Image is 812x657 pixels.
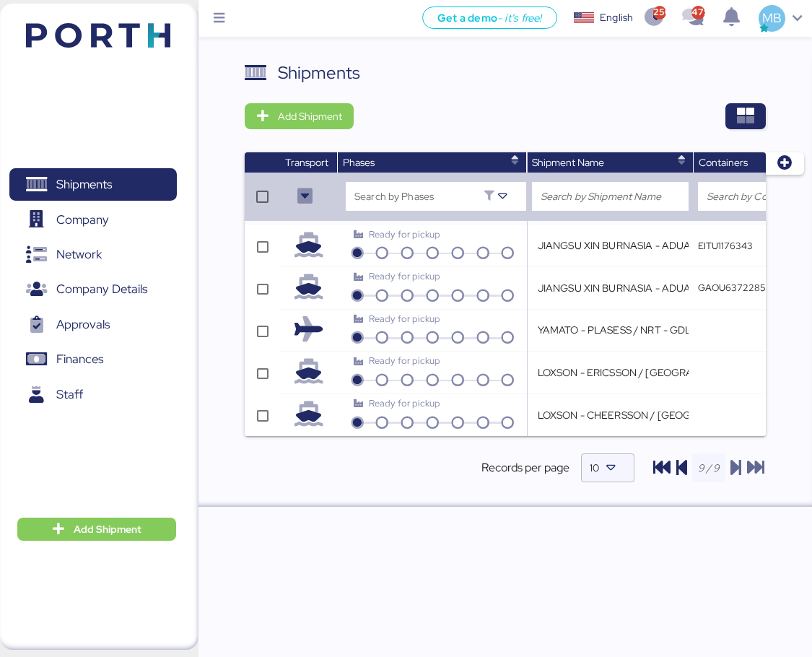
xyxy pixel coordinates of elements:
span: Transport [285,156,328,169]
span: Ready for pickup [369,354,440,367]
span: Ready for pickup [369,313,440,325]
span: Shipments [56,174,112,195]
a: Staff [9,378,177,412]
span: Company Details [56,279,147,300]
a: Shipments [9,168,177,201]
span: Ready for pickup [369,228,440,240]
input: Search by Shipment Name [541,188,681,205]
div: English [600,10,633,25]
div: Shipments [278,60,360,86]
span: 10 [590,461,599,474]
span: Add Shipment [74,521,141,538]
span: Containers [699,156,748,169]
span: Ready for pickup [369,270,440,282]
a: Finances [9,343,177,376]
button: Add Shipment [17,518,176,541]
span: Approvals [56,314,110,335]
span: Staff [56,384,83,405]
button: Add Shipment [245,103,354,129]
span: Ready for pickup [369,397,440,409]
q-button: GAOU6372285 [698,282,766,294]
a: Approvals [9,308,177,341]
span: MB [762,9,782,27]
a: Network [9,238,177,271]
a: Company Details [9,273,177,306]
input: 9 / 9 [692,453,726,482]
a: Company [9,203,177,236]
span: Phases [343,156,375,169]
button: Menu [207,6,232,31]
q-button: EITU1176343 [698,240,753,252]
span: Add Shipment [278,108,342,125]
span: Company [56,209,109,230]
span: Finances [56,349,103,370]
span: Records per page [481,459,569,477]
span: Shipment Name [532,156,604,169]
span: Network [56,244,102,265]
